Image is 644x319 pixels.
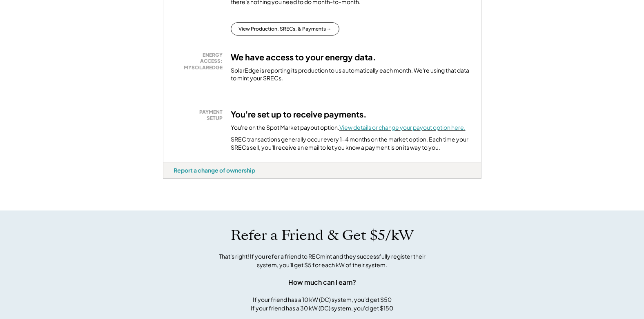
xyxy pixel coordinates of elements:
div: That's right! If you refer a friend to RECmint and they successfully register their system, you'l... [210,252,435,269]
div: SolarEdge is reporting its production to us automatically each month. We're using that data to mi... [231,66,471,82]
div: PAYMENT SETUP [178,109,223,122]
h3: You're set up to receive payments. [231,109,367,120]
div: SREC transactions generally occur every 1-4 months on the market option. Each time your SRECs sel... [231,135,471,151]
div: You're on the Spot Market payout option. [231,124,466,132]
h3: We have access to your energy data. [231,52,376,62]
div: If your friend has a 10 kW (DC) system, you'd get $50 If your friend has a 30 kW (DC) system, you... [251,295,393,312]
div: Report a change of ownership [174,166,255,174]
div: ENERGY ACCESS: MYSOLAREDGE [178,52,223,71]
div: How much can I earn? [288,277,356,287]
a: View details or change your payout option here. [339,124,466,131]
h1: Refer a Friend & Get $5/kW [231,227,414,244]
div: xdjkkfbh - VA Distributed [163,179,190,182]
button: View Production, SRECs, & Payments → [231,22,339,35]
